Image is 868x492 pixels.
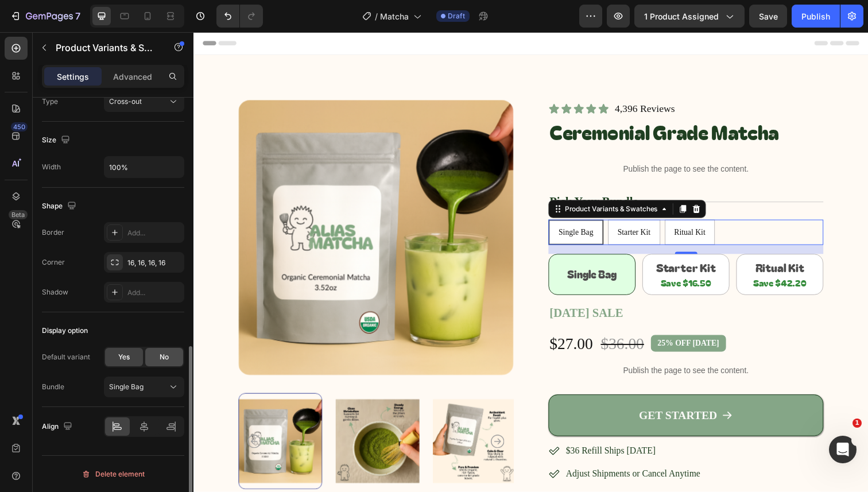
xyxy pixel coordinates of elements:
[42,465,184,483] button: Delete element
[304,411,317,425] button: Carousel Next Arrow
[792,5,840,28] button: Publish
[118,352,130,362] span: Yes
[127,258,181,268] div: 16, 16, 16, 16
[362,134,643,146] p: Publish the page to see the content.
[42,352,90,362] div: Default variant
[430,71,491,86] p: 4,396 Reviews
[216,5,263,28] div: Undo/Redo
[644,10,719,22] span: 1 product assigned
[104,157,184,177] input: Auto
[448,11,465,21] span: Draft
[5,5,86,28] button: 7
[56,41,153,55] p: Product Variants & Swatches
[634,5,745,28] button: 1 product assigned
[375,10,378,22] span: /
[467,309,544,327] pre: 25% OFF [DATE]
[42,96,58,107] div: Type
[104,377,184,397] button: Single Bag
[380,445,517,458] p: Adjust Shipments or Cancel Anytime
[801,10,830,22] div: Publish
[362,87,643,116] h1: Ceremonial Grade Matcha
[57,71,89,83] p: Settings
[829,436,857,463] iframe: Intercom live chat
[75,9,80,23] p: 7
[759,11,778,21] span: Save
[380,421,517,434] p: $36 Refill Ships [DATE]
[749,5,787,28] button: Save
[380,468,517,481] p: Free US Shipping
[363,166,454,181] p: Pick Your Bundle
[362,340,643,352] p: Publish the page to see the content.
[11,122,28,131] div: 450
[193,32,868,492] iframe: Design area
[373,200,408,209] span: Single Bag
[42,419,75,435] div: Align
[127,288,181,298] div: Add...
[42,133,72,148] div: Size
[127,228,181,238] div: Add...
[42,382,64,392] div: Bundle
[42,199,79,214] div: Shape
[491,200,523,209] span: Ritual Kit
[362,370,643,413] button: GET STARTED
[380,10,409,22] span: Matcha
[160,352,169,362] span: No
[9,210,28,219] div: Beta
[414,306,461,331] div: $36.00
[82,467,145,481] div: Delete element
[42,257,65,268] div: Corner
[433,200,467,209] span: Starter Kit
[113,71,152,83] p: Advanced
[42,326,88,336] div: Display option
[381,239,433,256] h2: Single Bag
[362,278,643,297] h2: [DATE] SALE
[42,162,61,172] div: Width
[377,176,476,186] div: Product Variants & Swatches
[42,287,68,297] div: Shadow
[109,97,142,106] span: Cross-out
[109,382,144,392] span: Single Bag
[852,419,862,428] span: 1
[42,227,64,238] div: Border
[362,306,409,331] div: $27.00
[104,91,184,112] button: Cross-out
[455,384,534,399] div: GET STARTED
